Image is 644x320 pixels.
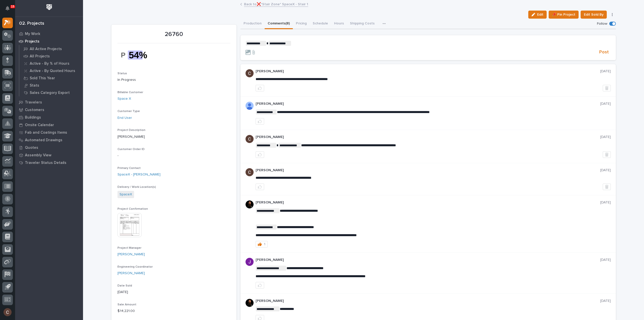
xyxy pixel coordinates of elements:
a: Sold This Year [19,75,83,82]
button: Post [597,49,611,55]
a: Sales Category Export [19,89,83,96]
p: Customers [25,108,44,112]
p: - [117,153,230,158]
p: [PERSON_NAME] [256,69,600,74]
div: 02. Projects [19,21,44,26]
p: Assembly View [25,153,51,158]
p: [DATE] [600,299,611,303]
p: Follow [597,22,607,26]
p: Sales Category Export [30,91,70,95]
p: Sold This Year [30,76,55,81]
img: zmKUmRVDQjmBLfnAs97p [246,299,254,307]
span: Edit Sold By [584,12,603,18]
button: 📌 Pin Project [549,11,579,19]
p: Automated Drawings [25,138,62,143]
p: [DATE] [600,200,611,205]
p: [DATE] [600,69,611,74]
p: All Active Projects [30,47,62,51]
p: Quotes [25,146,38,150]
button: Notifications [2,3,13,14]
p: $ 14,221.00 [117,308,230,314]
a: [PERSON_NAME] [117,271,145,276]
a: Onsite Calendar [15,121,83,129]
p: [DATE] [600,102,611,106]
a: My Work [15,30,83,38]
span: Customer Order ID [117,148,145,151]
p: 15 [11,5,14,8]
img: M1Cc9JDimX94vOUhG93jzg25XFglyBW1eeuRe-M1qXg [117,46,155,64]
img: AGNmyxaji213nCK4JzPdPN3H3CMBhXDSA2tJ_sy3UIa5=s96-c [246,168,254,176]
p: [PERSON_NAME] [256,102,600,106]
img: Workspace Logo [45,3,54,12]
a: Quotes [15,144,83,151]
p: [DATE] [600,258,611,262]
button: Delete post [603,151,611,158]
span: Primary Contact [117,167,141,170]
p: [DATE] [600,168,611,172]
button: Delete post [603,85,611,91]
img: AGNmyxaji213nCK4JzPdPN3H3CMBhXDSA2tJ_sy3UIa5=s96-c [246,135,254,143]
p: Stats [30,83,39,88]
a: Fab and Coatings Items [15,129,83,136]
p: Traveler Status Details [25,161,66,165]
p: Active - By Quoted Hours [30,69,75,73]
button: Production [240,19,265,29]
a: SpaceX [119,192,132,197]
a: Stats [19,82,83,89]
span: Project Confirmation [117,207,148,210]
a: SpaceX - [PERSON_NAME] [117,172,160,177]
a: All Active Projects [19,45,83,52]
a: Projects [15,38,83,45]
button: Delete post [603,184,611,190]
div: Notifications15 [6,6,13,14]
button: Schedule [310,19,331,29]
a: End User [117,115,132,121]
p: Buildings [25,115,41,120]
p: [PERSON_NAME] [256,200,600,205]
a: Back to❌*Stair Zone* SpaceX - Stair 1 [244,1,308,7]
span: Project Manager [117,246,141,250]
a: [PERSON_NAME] [117,252,145,257]
img: AGNmyxaji213nCK4JzPdPN3H3CMBhXDSA2tJ_sy3UIa5=s96-c [246,69,254,77]
button: like this post [256,85,264,91]
button: Edit Sold By [581,11,607,19]
span: Date Sold [117,284,132,287]
span: Billable Customer [117,91,143,94]
img: zmKUmRVDQjmBLfnAs97p [246,200,254,208]
p: Fab and Coatings Items [25,130,67,135]
p: [PERSON_NAME] [256,135,600,139]
p: [PERSON_NAME] [256,258,600,262]
a: Buildings [15,114,83,121]
span: Delivery / Work Location(s) [117,186,156,189]
a: Traveler Status Details [15,159,83,166]
button: Hours [331,19,347,29]
button: like this post [256,151,264,158]
p: 26760 [117,31,230,38]
span: Sale Amount [117,303,136,306]
p: In Progress [117,77,230,83]
button: users-avatar [2,307,13,317]
p: Onsite Calendar [25,123,54,127]
a: Space X [117,96,131,101]
p: Projects [25,39,39,44]
button: like this post [256,184,264,190]
a: Active - By % of Hours [19,60,83,67]
p: [PERSON_NAME] [256,168,600,172]
p: [PERSON_NAME] [117,134,230,139]
span: 📌 Pin Project [552,12,575,18]
span: Edit [537,12,543,17]
a: Assembly View [15,151,83,159]
button: Shipping Costs [347,19,378,29]
button: like this post [256,118,264,125]
span: Post [599,49,609,55]
a: All Projects [19,53,83,60]
button: Pricing [293,19,310,29]
p: Active - By % of Hours [30,61,69,66]
p: All Projects [30,54,50,59]
p: [DATE] [600,135,611,139]
img: ACg8ocLB2sBq07NhafZLDpfZztpbDqa4HYtD3rBf5LhdHf4k=s96-c [246,258,254,266]
span: Engineering Coordinator [117,265,153,268]
button: like this post [256,282,264,289]
span: Status [117,72,127,75]
p: Travelers [25,100,42,105]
